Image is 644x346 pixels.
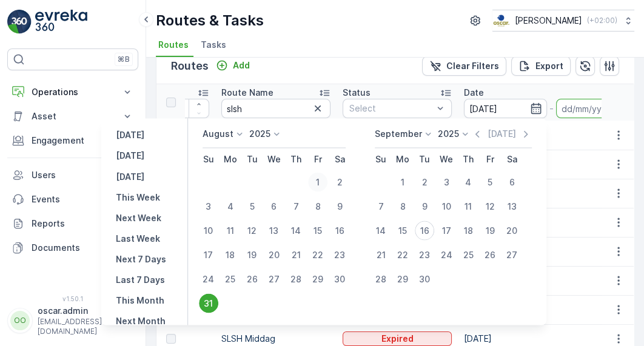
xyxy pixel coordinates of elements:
div: 5 [480,172,500,191]
th: Thursday [457,148,479,170]
div: 24 [437,245,456,264]
button: [PERSON_NAME](+02:00) [492,10,634,32]
p: Clear Filters [446,60,499,72]
div: 26 [243,269,262,288]
th: Saturday [501,148,523,170]
div: 14 [286,221,306,240]
p: August [203,128,233,140]
div: 10 [199,221,218,240]
p: Events [32,193,112,205]
div: 3 [199,196,218,216]
div: 29 [393,269,412,288]
a: Reports [7,211,138,236]
p: Routes [171,58,209,75]
div: 27 [264,269,284,288]
img: logo_light-DOdMpM7g.png [35,10,87,34]
p: Reports [32,218,133,230]
div: 31 [199,293,218,313]
div: 23 [415,245,434,264]
p: Expired [381,333,414,345]
p: Add [233,59,250,72]
th: Thursday [285,148,307,170]
th: Friday [307,148,329,170]
span: Routes [158,39,189,51]
div: 2 [415,172,434,191]
p: Users [32,169,133,181]
button: Today [111,148,149,163]
div: 28 [286,269,306,288]
div: 8 [393,196,412,216]
button: Export [511,56,571,76]
div: 23 [330,245,349,264]
div: 8 [308,196,327,216]
div: 4 [221,196,240,216]
button: Next Week [111,210,166,225]
div: 1 [308,172,327,191]
p: Engagement [32,135,114,147]
div: Toggle Row Selected [166,334,176,344]
div: 11 [458,196,478,216]
button: Last 7 Days [111,272,170,287]
p: Next 7 Days [116,253,166,265]
div: 30 [330,269,349,288]
p: Documents [32,242,133,254]
th: Wednesday [435,148,457,170]
div: 13 [264,221,284,240]
div: 13 [502,196,522,216]
div: 25 [221,269,240,288]
th: Sunday [198,148,220,170]
input: Search [221,99,330,118]
div: 29 [308,269,327,288]
div: 9 [330,196,349,216]
div: 1 [393,172,412,191]
p: [DATE] [116,150,144,162]
div: 25 [458,245,478,264]
p: Select [349,102,433,115]
button: Tomorrow [111,169,149,184]
button: Next Month [111,313,170,328]
th: Monday [392,148,414,170]
button: OOoscar.admin[EMAIL_ADDRESS][DOMAIN_NAME] [7,305,138,336]
p: [DATE] [116,170,144,182]
p: Route Name [221,87,273,99]
p: [DATE] [488,128,516,140]
div: 27 [502,245,522,264]
div: OO [10,311,30,330]
p: Last Week [116,232,160,244]
p: [PERSON_NAME] [515,15,582,27]
p: 2025 [438,128,459,140]
div: 19 [243,245,262,264]
div: 21 [371,245,391,264]
div: 6 [502,172,522,191]
div: 5 [243,196,262,216]
a: Users [7,163,138,187]
div: 17 [199,245,218,264]
a: Documents [7,236,138,260]
div: 4 [458,172,478,191]
div: 16 [415,221,434,240]
p: oscar.admin [38,305,125,317]
p: Routes & Tasks [156,11,264,30]
div: 26 [480,245,500,264]
th: Tuesday [241,148,263,170]
span: Tasks [201,39,226,51]
div: 6 [264,196,284,216]
div: 7 [286,196,306,216]
p: Last 7 Days [116,273,165,285]
div: 22 [308,245,327,264]
div: 20 [502,221,522,240]
p: [EMAIL_ADDRESS][DOMAIN_NAME] [38,317,125,336]
button: Yesterday [111,128,149,142]
p: Next Week [116,211,161,224]
div: 7 [371,196,391,216]
p: This Month [116,294,164,306]
img: logo [7,10,32,34]
div: 12 [243,221,262,240]
button: This Month [111,293,169,307]
p: - [549,101,554,116]
th: Saturday [329,148,351,170]
div: 18 [458,221,478,240]
span: v 1.50.1 [7,295,138,302]
p: Asset [32,110,114,122]
p: SLSH Middag [221,333,330,345]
